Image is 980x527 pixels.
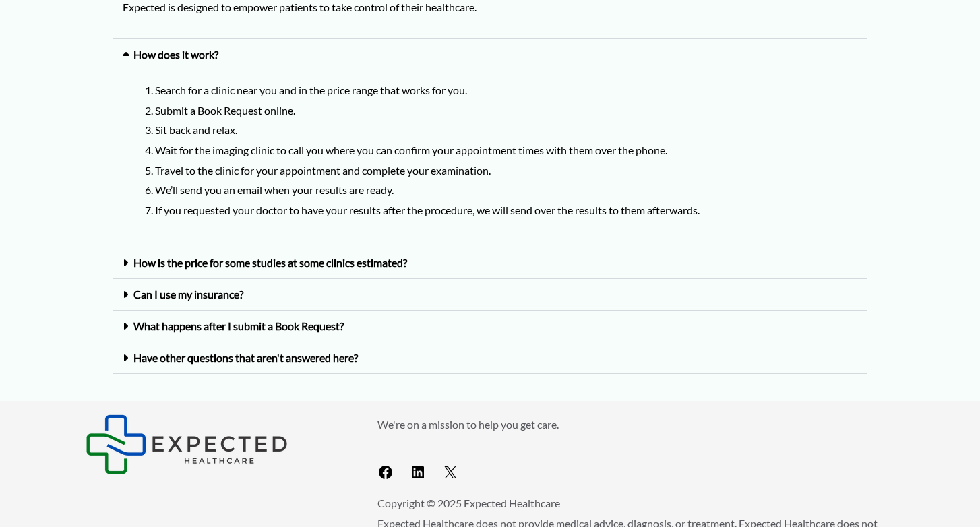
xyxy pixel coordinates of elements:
[133,48,218,61] a: How does it work?
[377,414,894,435] p: We're on a mission to help you get care.
[133,256,407,269] a: How is the price for some studies at some clinics estimated?
[113,39,867,70] div: How does it work?
[133,351,358,364] a: Have other questions that aren't answered here?
[113,342,867,374] div: Have other questions that aren't answered here?
[155,160,857,181] li: Travel to the clinic for your appointment and complete your examination.
[155,180,857,200] li: We’ll send you an email when your results are ready.
[86,414,288,474] img: Expected Healthcare Logo - side, dark font, small
[113,279,867,311] div: Can I use my insurance?
[133,288,243,301] a: Can I use my insurance?
[133,319,344,332] a: What happens after I submit a Book Request?
[113,247,867,279] div: How is the price for some studies at some clinics estimated?
[155,80,857,100] li: Search for a clinic near you and in the price range that works for you.
[113,70,867,247] div: How does it work?
[155,120,857,140] li: Sit back and relax.
[377,497,560,509] span: Copyright © 2025 Expected Healthcare
[155,200,857,220] li: If you requested your doctor to have your results after the procedure, we will send over the resu...
[155,140,857,160] li: Wait for the imaging clinic to call you where you can confirm your appointment times with them ov...
[377,414,894,487] aside: Footer Widget 2
[86,414,344,474] aside: Footer Widget 1
[155,100,857,121] li: Submit a Book Request online.
[113,311,867,342] div: What happens after I submit a Book Request?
